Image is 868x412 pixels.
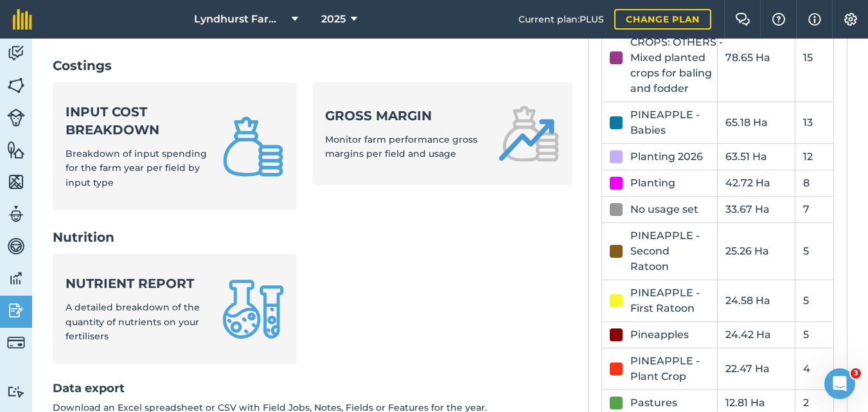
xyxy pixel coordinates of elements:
[321,12,346,27] span: 2025
[66,103,207,139] strong: Input cost breakdown
[222,116,284,177] img: Input cost breakdown
[795,102,833,143] td: 13
[7,237,25,256] img: svg+xml;base64,PD94bWwgdmVyc2lvbj0iMS4wIiBlbmNvZGluZz0idXRmLTgiPz4KPCEtLSBHZW5lcmF0b3I6IEFkb2JlIE...
[630,395,677,411] div: Pastures
[53,228,572,246] h2: Nutrition
[7,76,25,95] img: svg+xml;base64,PHN2ZyB4bWxucz0iaHR0cDovL3d3dy53My5vcmcvMjAwMC9zdmciIHdpZHRoPSI1NiIgaGVpZ2h0PSI2MC...
[630,327,689,343] div: Pineapples
[718,321,795,348] td: 24.42 Ha
[718,170,795,196] td: 42.72 Ha
[66,274,207,292] strong: Nutrient report
[630,149,703,165] div: Planting 2026
[630,354,710,384] div: PINEAPPLE - Plant Crop
[7,204,25,224] img: svg+xml;base64,PD94bWwgdmVyc2lvbj0iMS4wIiBlbmNvZGluZz0idXRmLTgiPz4KPCEtLSBHZW5lcmF0b3I6IEFkb2JlIE...
[718,348,795,390] td: 22.47 Ha
[851,368,861,379] span: 3
[630,107,710,138] div: PINEAPPLE - Babies
[630,228,710,274] div: PINEAPPLE - Second Ratoon
[718,102,795,143] td: 65.18 Ha
[795,348,833,390] td: 4
[795,222,833,280] td: 5
[718,196,795,222] td: 33.67 Ha
[7,44,25,63] img: svg+xml;base64,PD94bWwgdmVyc2lvbj0iMS4wIiBlbmNvZGluZz0idXRmLTgiPz4KPCEtLSBHZW5lcmF0b3I6IEFkb2JlIE...
[325,107,482,125] strong: Gross margin
[7,334,25,352] img: svg+xml;base64,PD94bWwgdmVyc2lvbj0iMS4wIiBlbmNvZGluZz0idXRmLTgiPz4KPCEtLSBHZW5lcmF0b3I6IEFkb2JlIE...
[7,301,25,320] img: svg+xml;base64,PD94bWwgdmVyc2lvbj0iMS4wIiBlbmNvZGluZz0idXRmLTgiPz4KPCEtLSBHZW5lcmF0b3I6IEFkb2JlIE...
[718,143,795,170] td: 63.51 Ha
[53,57,572,75] h2: Costings
[795,143,833,170] td: 12
[222,278,284,340] img: Nutrient report
[808,12,821,27] img: svg+xml;base64,PHN2ZyB4bWxucz0iaHR0cDovL3d3dy53My5vcmcvMjAwMC9zdmciIHdpZHRoPSIxNyIgaGVpZ2h0PSIxNy...
[518,12,604,26] span: Current plan : PLUS
[312,82,572,185] a: Gross marginMonitor farm performance gross margins per field and usage
[66,148,207,188] span: Breakdown of input spending for the farm year per field by input type
[630,175,675,191] div: Planting
[13,9,32,30] img: fieldmargin Logo
[843,13,858,26] img: A cog icon
[325,134,477,159] span: Monitor farm performance gross margins per field and usage
[7,109,25,127] img: svg+xml;base64,PD94bWwgdmVyc2lvbj0iMS4wIiBlbmNvZGluZz0idXRmLTgiPz4KPCEtLSBHZW5lcmF0b3I6IEFkb2JlIE...
[53,379,572,398] h2: Data export
[795,170,833,196] td: 8
[614,9,711,30] a: Change plan
[194,12,287,27] span: Lyndhurst Farming
[735,13,750,26] img: Two speech bubbles overlapping with the left bubble in the forefront
[718,280,795,321] td: 24.58 Ha
[718,13,795,102] td: 78.65 Ha
[53,254,297,364] a: Nutrient reportA detailed breakdown of the quantity of nutrients on your fertilisers
[718,222,795,280] td: 25.26 Ha
[795,196,833,222] td: 7
[771,13,786,26] img: A question mark icon
[7,172,25,192] img: svg+xml;base64,PHN2ZyB4bWxucz0iaHR0cDovL3d3dy53My5vcmcvMjAwMC9zdmciIHdpZHRoPSI1NiIgaGVpZ2h0PSI2MC...
[795,321,833,348] td: 5
[7,386,25,398] img: svg+xml;base64,PD94bWwgdmVyc2lvbj0iMS4wIiBlbmNvZGluZz0idXRmLTgiPz4KPCEtLSBHZW5lcmF0b3I6IEFkb2JlIE...
[630,285,710,316] div: PINEAPPLE - First Ratoon
[795,280,833,321] td: 5
[795,13,833,102] td: 15
[630,202,698,217] div: No usage set
[7,269,25,288] img: svg+xml;base64,PD94bWwgdmVyc2lvbj0iMS4wIiBlbmNvZGluZz0idXRmLTgiPz4KPCEtLSBHZW5lcmF0b3I6IEFkb2JlIE...
[66,301,200,342] span: A detailed breakdown of the quantity of nutrients on your fertilisers
[498,103,560,165] img: Gross margin
[53,82,297,210] a: Input cost breakdownBreakdown of input spending for the farm year per field by input type
[7,140,25,159] img: svg+xml;base64,PHN2ZyB4bWxucz0iaHR0cDovL3d3dy53My5vcmcvMjAwMC9zdmciIHdpZHRoPSI1NiIgaGVpZ2h0PSI2MC...
[630,19,729,96] div: FODDER/FORAGE-CROPS: OTHERS - Mixed planted crops for baling and fodder
[824,368,855,399] iframe: Intercom live chat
